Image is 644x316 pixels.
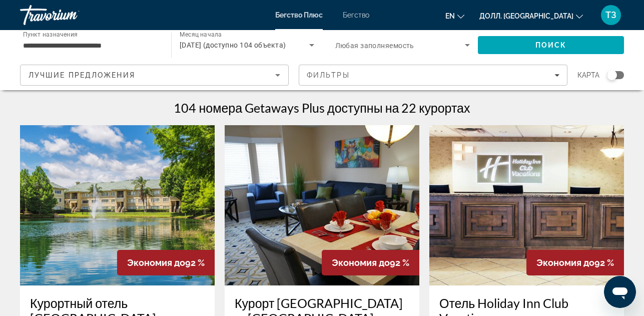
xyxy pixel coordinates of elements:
[479,9,583,23] button: Изменить валюту
[180,41,286,49] ya-tr-span: [DATE] (доступно 104 объекта)
[332,257,390,268] span: Экономия до
[127,257,185,268] ya-tr-span: Экономия до
[225,125,419,285] img: Курорт Сильвер-Лейк — Сильвер-Пойнтс
[536,257,594,268] span: Экономия до
[598,5,624,26] button: Пользовательское меню
[445,12,455,20] ya-tr-span: en
[20,2,120,28] a: Травориум
[604,276,636,308] iframe: Кнопка запуска окна обмена сообщениями
[479,12,573,20] ya-tr-span: Долл. [GEOGRAPHIC_DATA]
[29,69,280,81] mat-select: Сортировать по
[275,11,323,19] a: Бегство Плюс
[322,250,419,275] div: 92 %
[174,100,470,115] ya-tr-span: 104 номера Getaways Plus доступны на 22 курортах
[605,10,616,20] ya-tr-span: ТЗ
[20,125,215,285] img: Курортный отель Silver Lake Resort
[445,9,464,23] button: Изменить язык
[335,42,414,50] ya-tr-span: Любая заполняемость
[478,36,624,54] button: Поиск
[535,41,567,49] span: Поиск
[23,31,78,38] ya-tr-span: Пункт назначения
[526,250,624,275] div: 92 %
[429,125,624,285] img: Отель Holiday Inn Club Vacations на курорте Оранж-Лейк — Вест-Виллидж
[185,257,205,268] ya-tr-span: 92 %
[23,40,158,52] input: Выберите пункт назначения
[307,71,350,79] span: Фильтры
[577,71,599,79] ya-tr-span: Карта
[180,31,222,38] ya-tr-span: Месяц начала
[299,65,567,86] button: Фильтры
[343,11,369,19] a: Бегство
[29,71,135,79] ya-tr-span: Лучшие Предложения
